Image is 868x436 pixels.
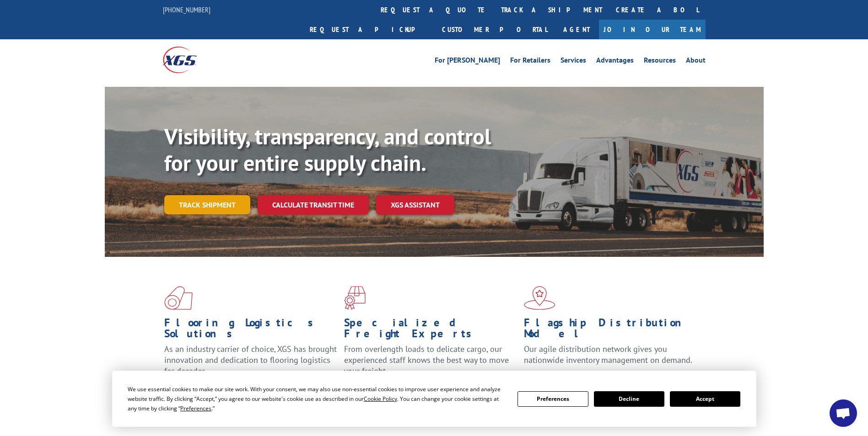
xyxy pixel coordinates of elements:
a: Calculate transit time [258,195,369,215]
button: Preferences [518,391,588,407]
a: For [PERSON_NAME] [435,57,500,67]
button: Decline [594,391,664,407]
a: Resources [644,57,676,67]
a: Customer Portal [435,20,554,39]
a: About [686,57,706,67]
img: xgs-icon-focused-on-flooring-red [344,286,366,310]
span: Cookie Policy [364,395,397,403]
button: Accept [670,391,740,407]
div: Cookie Consent Prompt [112,371,756,427]
b: Visibility, transparency, and control for your entire supply chain. [164,122,491,177]
a: XGS ASSISTANT [376,195,454,215]
a: Track shipment [164,195,250,214]
span: Our agile distribution network gives you nationwide inventory management on demand. [524,344,692,365]
p: From overlength loads to delicate cargo, our experienced staff knows the best way to move your fr... [344,344,517,384]
a: Advantages [596,57,634,67]
a: [PHONE_NUMBER] [163,5,210,14]
a: Agent [554,20,599,39]
img: xgs-icon-total-supply-chain-intelligence-red [164,286,193,310]
h1: Flagship Distribution Model [524,317,697,344]
a: Join Our Team [599,20,706,39]
h1: Specialized Freight Experts [344,317,517,344]
span: Preferences [180,404,211,412]
a: Request a pickup [303,20,435,39]
h1: Flooring Logistics Solutions [164,317,337,344]
a: Services [561,57,586,67]
span: As an industry carrier of choice, XGS has brought innovation and dedication to flooring logistics... [164,344,337,376]
a: For Retailers [510,57,550,67]
img: xgs-icon-flagship-distribution-model-red [524,286,555,310]
div: We use essential cookies to make our site work. With your consent, we may also use non-essential ... [128,384,507,413]
div: Open chat [830,399,857,427]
